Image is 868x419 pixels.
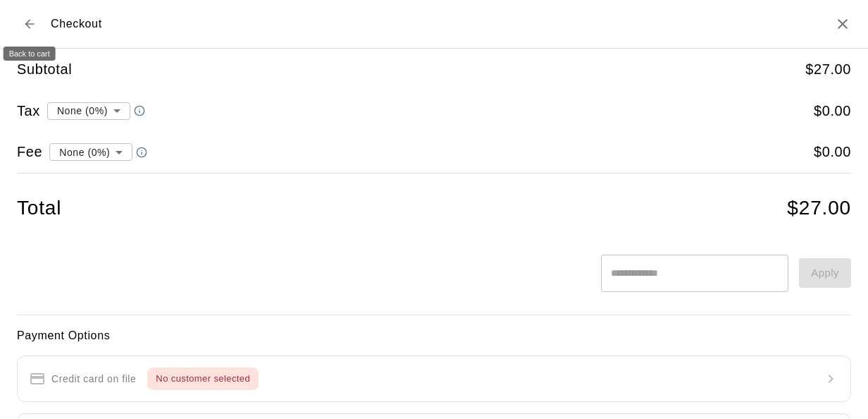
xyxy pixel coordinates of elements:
div: Checkout [17,11,102,37]
h5: Subtotal [17,60,72,79]
h4: $ 27.00 [787,196,851,221]
h5: $ 0.00 [814,142,851,162]
h5: $ 0.00 [814,102,851,121]
button: Back to cart [17,11,42,37]
h5: Tax [17,102,40,121]
h4: Total [17,196,61,221]
h6: Payment Options [17,327,851,345]
div: None (0%) [47,97,130,123]
div: Back to cart [4,47,56,61]
h5: Fee [17,142,42,162]
h5: $ 27.00 [805,60,851,79]
button: Close [834,16,851,32]
div: None (0%) [49,139,132,165]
